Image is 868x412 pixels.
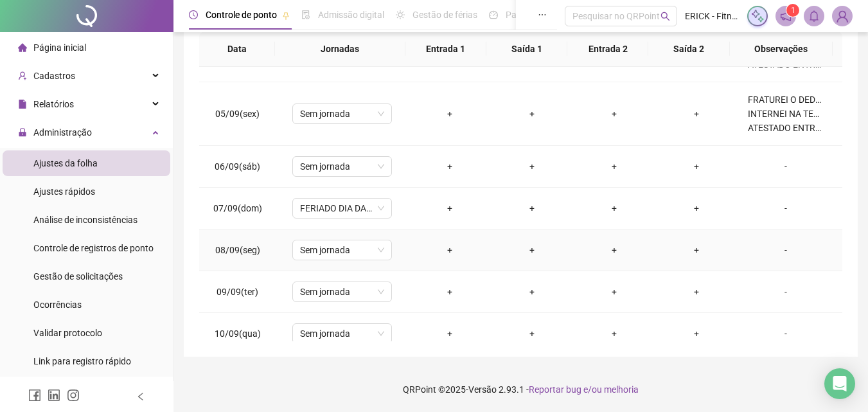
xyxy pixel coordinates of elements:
div: - [748,243,824,257]
div: + [666,107,727,121]
img: 5500 [833,6,852,26]
div: + [583,327,645,341]
div: - [748,285,824,299]
div: + [583,159,645,174]
span: pushpin [282,12,290,19]
span: Administração [33,127,92,138]
span: linkedin [48,389,60,402]
div: + [419,201,481,215]
div: + [501,159,563,174]
div: + [501,107,563,121]
span: Ajustes rápidos [33,186,95,197]
div: + [583,243,645,257]
div: - [748,327,824,341]
div: + [419,107,481,121]
div: + [666,327,727,341]
span: 09/09(ter) [217,287,258,297]
span: search [660,12,670,21]
div: + [419,243,481,257]
img: sparkle-icon.fc2bf0ac1784a2077858766a79e2daf3.svg [750,9,765,23]
span: Gestão de férias [412,10,477,20]
div: + [583,107,645,121]
span: left [136,392,145,401]
span: Observações [740,42,822,56]
div: + [501,243,563,257]
span: Gestão de solicitações [33,271,123,282]
th: Entrada 2 [567,31,648,67]
span: Relatórios [33,99,74,109]
div: - [748,201,824,215]
div: + [666,285,727,299]
span: Ocorrências [33,300,82,310]
div: + [583,201,645,215]
span: Sem jornada [300,240,384,260]
span: Controle de registros de ponto [33,243,154,253]
div: + [419,285,481,299]
div: Open Intercom Messenger [824,368,855,399]
th: Saída 2 [648,31,729,67]
span: Painel do DP [506,10,556,20]
span: 07/09(dom) [213,203,262,213]
span: file-done [301,10,310,19]
div: + [501,201,563,215]
span: Controle de ponto [206,10,277,20]
span: ellipsis [538,10,547,19]
span: Sem jornada [300,104,384,123]
span: Cadastros [33,71,75,81]
span: FERIADO DIA DA INDEPENDÊNCIA [300,199,384,218]
span: Validar protocolo [33,328,102,338]
span: 05/09(sex) [215,109,260,119]
span: Ajustes da folha [33,158,98,168]
span: bell [808,10,820,22]
span: ERICK - Fitness Exclusive [685,9,740,23]
span: Sem jornada [300,324,384,343]
div: + [666,243,727,257]
span: 1 [791,6,795,15]
span: file [18,100,27,109]
span: lock [18,128,27,137]
span: Página inicial [33,42,86,53]
div: + [419,159,481,174]
span: dashboard [489,10,498,19]
span: instagram [67,389,80,402]
span: Reportar bug e/ou melhoria [529,384,639,395]
span: 08/09(seg) [215,245,260,255]
th: Saída 1 [486,31,567,67]
th: Observações [730,31,833,67]
div: FRATUREI O DEDO, TIVE QUE FIAR INTERNADO PARA REALIZAR PROCEDIMENTO CIRÚRGICO. INTERNEI NA TERÇA ... [748,93,824,135]
span: facebook [28,389,41,402]
div: - [748,159,824,174]
div: + [419,327,481,341]
div: + [666,201,727,215]
th: Data [199,31,275,67]
th: Entrada 1 [405,31,486,67]
sup: 1 [786,4,799,17]
span: Versão [468,384,497,395]
span: sun [396,10,405,19]
div: + [583,285,645,299]
span: Link para registro rápido [33,356,131,366]
span: 10/09(qua) [215,328,261,339]
span: Análise de inconsistências [33,215,137,225]
div: + [666,159,727,174]
span: notification [780,10,792,22]
span: home [18,43,27,52]
footer: QRPoint © 2025 - 2.93.1 - [173,367,868,412]
div: + [501,327,563,341]
span: 06/09(sáb) [215,161,260,172]
span: Sem jornada [300,157,384,176]
div: + [501,285,563,299]
span: Admissão digital [318,10,384,20]
th: Jornadas [275,31,405,67]
span: user-add [18,71,27,80]
span: clock-circle [189,10,198,19]
span: Sem jornada [300,282,384,301]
